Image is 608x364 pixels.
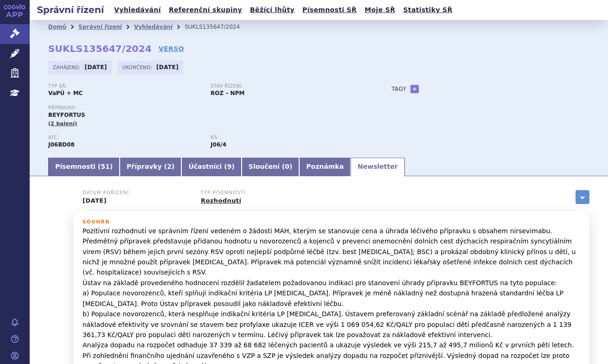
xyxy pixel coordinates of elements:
[134,24,173,30] a: Vyhledávání
[181,158,241,176] a: Účastníci (9)
[83,190,189,196] h3: Datum pořízení
[48,43,152,54] strong: SUKLS135647/2024
[167,163,172,170] span: 2
[211,141,226,148] strong: nirsevimab
[285,163,289,170] span: 0
[211,90,244,96] strong: ROZ – NPM
[576,190,589,204] a: zobrazit vše
[410,85,419,93] a: +
[101,163,109,170] span: 51
[48,141,75,148] strong: NIRSEVIMAB
[201,190,307,196] h3: Typ písemnosti
[185,20,252,34] li: SUKLS135647/2024
[83,219,580,225] h3: Souhrn
[48,135,201,140] p: ATC:
[201,197,241,204] a: Rozhodnutí
[30,3,111,16] h2: Správní řízení
[48,112,85,118] span: BEYFORTUS
[211,135,364,140] p: RS:
[247,4,297,16] a: Běžící lhůty
[122,64,154,71] span: Ukončeno:
[48,24,66,30] a: Domů
[83,197,189,204] p: [DATE]
[48,105,373,111] p: Přípravky:
[166,4,245,16] a: Referenční skupiny
[351,158,405,176] a: Newsletter
[53,64,82,71] span: Zahájeno:
[78,24,122,30] a: Správní řízení
[120,158,181,176] a: Přípravky (2)
[48,90,83,96] strong: VaPÚ + MC
[85,64,107,70] strong: [DATE]
[400,4,455,16] a: Statistiky SŘ
[242,158,299,176] a: Sloučení (0)
[48,158,120,176] a: Písemnosti (51)
[362,4,398,16] a: Moje SŘ
[159,44,184,53] a: VERSO
[391,83,406,95] h3: Tagy
[48,83,201,89] p: Typ SŘ:
[227,163,232,170] span: 9
[48,121,77,127] span: (2 balení)
[211,83,364,89] p: Stav řízení:
[299,158,351,176] a: Poznámka
[111,4,164,16] a: Vyhledávání
[300,4,359,16] a: Písemnosti SŘ
[156,64,179,70] strong: [DATE]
